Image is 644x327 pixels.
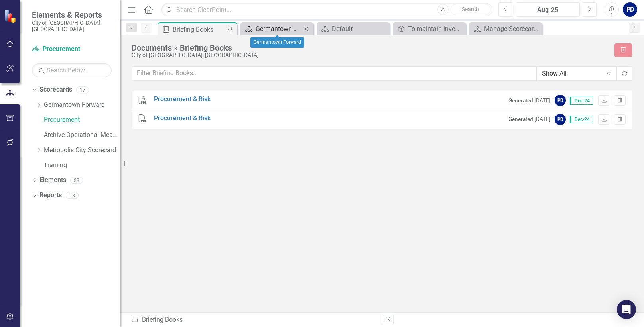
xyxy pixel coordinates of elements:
a: Metropolis City Scorecard [44,146,120,155]
span: Dec-24 [570,97,593,105]
div: 28 [70,177,83,184]
div: PD [555,114,566,125]
div: Briefing Books [131,315,376,325]
input: Search ClearPoint... [161,3,492,17]
a: Germantown Forward [44,100,120,110]
a: Elements [39,176,66,185]
span: Elements & Reports [32,10,112,20]
img: ClearPoint Strategy [4,9,18,23]
span: Dec-24 [570,116,593,123]
div: Aug-25 [518,5,577,15]
input: Filter Briefing Books... [132,66,537,81]
a: Germantown Forward [242,24,301,34]
div: Briefing Books [173,25,225,35]
div: To maintain inventory control and asset disposal [408,24,464,34]
a: Reports [39,191,62,200]
div: City of [GEOGRAPHIC_DATA], [GEOGRAPHIC_DATA] [132,52,607,58]
div: Show All [542,69,603,78]
button: PD [623,2,637,17]
div: 17 [76,86,89,93]
button: Aug-25 [516,2,580,17]
div: Germantown Forward [250,37,304,48]
a: Default [319,24,388,34]
div: Manage Scorecards [484,24,540,34]
input: Search Below... [32,63,112,77]
div: Open Intercom Messenger [617,300,636,319]
div: 18 [66,192,79,199]
a: Manage Scorecards [471,24,540,34]
a: Scorecards [39,85,72,94]
small: Generated [DATE] [508,97,551,104]
button: Search [451,4,490,15]
a: Procurement & Risk [154,114,211,123]
small: Generated [DATE] [508,116,551,123]
a: To maintain inventory control and asset disposal [395,24,464,34]
div: Default [332,24,388,34]
div: Documents » Briefing Books [132,43,607,52]
a: Training [44,161,120,170]
a: Procurement [32,45,112,54]
span: Search [462,6,479,12]
div: PD [555,95,566,106]
a: Procurement [44,116,120,125]
div: Germantown Forward [256,24,301,34]
a: Procurement & Risk [154,95,211,104]
small: City of [GEOGRAPHIC_DATA], [GEOGRAPHIC_DATA] [32,20,112,33]
a: Archive Operational Measures [44,131,120,140]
